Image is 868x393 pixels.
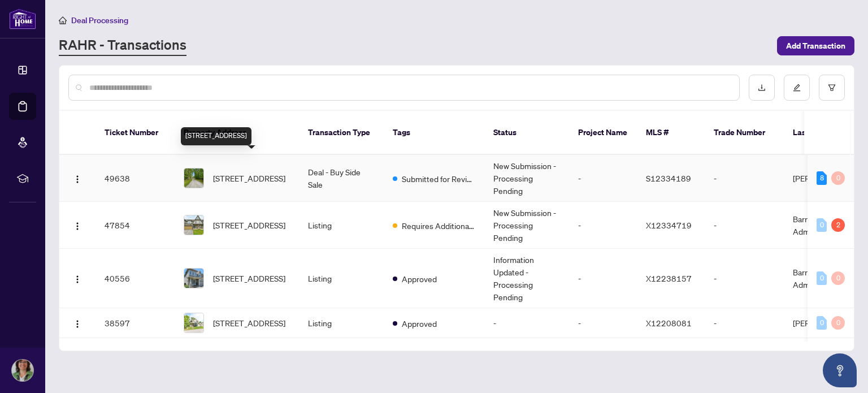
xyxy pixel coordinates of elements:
th: Status [484,111,569,155]
td: 38597 [96,308,175,338]
td: Listing [299,249,384,308]
span: filter [828,84,836,92]
th: Tags [384,111,484,155]
img: logo [9,8,36,29]
img: thumbnail-img [184,269,203,288]
div: 0 [817,218,827,232]
th: Project Name [569,111,637,155]
span: X12208081 [646,318,692,328]
img: thumbnail-img [184,313,203,332]
div: 2 [831,218,845,232]
div: 0 [817,316,827,330]
td: - [705,308,784,338]
button: Logo [68,169,86,187]
td: 49638 [96,155,175,202]
th: Property Address [175,111,299,155]
td: 47854 [96,202,175,249]
button: filter [819,75,845,101]
button: download [749,75,775,101]
td: - [569,202,637,249]
span: Approved [402,317,437,330]
td: - [705,202,784,249]
button: Logo [68,314,86,332]
button: Logo [68,269,86,287]
span: Requires Additional Docs [402,219,475,232]
span: X12238157 [646,273,692,283]
div: 0 [817,271,827,285]
img: Logo [73,222,82,231]
span: Approved [402,273,437,285]
td: - [705,155,784,202]
a: RAHR - Transactions [59,36,186,56]
td: 40556 [96,249,175,308]
span: Submitted for Review [402,172,475,185]
td: New Submission - Processing Pending [484,202,569,249]
div: 0 [831,316,845,330]
th: Ticket Number [96,111,175,155]
img: Logo [73,275,82,284]
button: Add Transaction [777,36,854,55]
span: [STREET_ADDRESS] [213,219,285,231]
img: thumbnail-img [184,169,203,188]
span: S12334189 [646,173,691,183]
span: edit [793,84,801,92]
img: Logo [73,175,82,184]
span: [STREET_ADDRESS] [213,172,285,184]
td: - [569,249,637,308]
span: [STREET_ADDRESS] [213,317,285,329]
span: [STREET_ADDRESS] [213,272,285,284]
span: home [59,16,67,24]
th: Trade Number [705,111,784,155]
td: - [484,308,569,338]
div: [STREET_ADDRESS] [181,127,251,145]
img: Profile Icon [12,360,33,381]
span: Add Transaction [786,37,845,55]
button: Open asap [823,353,857,387]
div: 8 [817,171,827,185]
img: Logo [73,319,82,329]
div: 0 [831,171,845,185]
span: Deal Processing [71,15,128,25]
button: Logo [68,216,86,234]
td: Deal - Buy Side Sale [299,155,384,202]
td: - [569,308,637,338]
span: download [758,84,766,92]
td: Listing [299,202,384,249]
td: - [569,155,637,202]
span: X12334719 [646,220,692,230]
td: Listing [299,308,384,338]
td: Information Updated - Processing Pending [484,249,569,308]
div: 0 [831,271,845,285]
td: New Submission - Processing Pending [484,155,569,202]
th: MLS # [637,111,705,155]
img: thumbnail-img [184,215,203,235]
th: Transaction Type [299,111,384,155]
td: - [705,249,784,308]
button: edit [784,75,810,101]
